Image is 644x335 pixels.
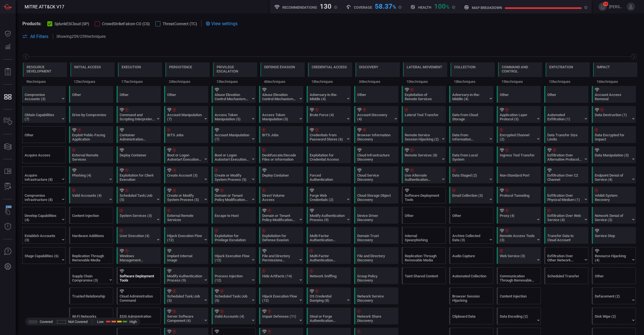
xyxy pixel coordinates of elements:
[354,187,398,203] div: T1619: Cloud Storage Object Discovery
[165,77,210,86] div: 24 techniques
[164,287,208,304] div: T1053: Scheduled Task/Job
[497,106,541,123] div: T1071: Application Layer Protocol
[69,187,113,203] div: T1078: Valid Accounts
[1,65,15,79] button: Reports
[55,22,89,26] span: SplunkESCloud (SP)
[120,113,155,121] div: Command and Scripting Interpreter (12)
[72,173,107,182] div: Phishing (4)
[259,146,303,163] div: T1140: Deobfuscate/Decode Files or Information
[357,133,392,141] div: Browser Information Discovery
[1,180,15,193] button: ALERT ANALYSIS
[95,21,150,26] button: CrowdStrikeFalcon-CO (CS)
[354,287,398,304] div: T1046: Network Service Discovery
[1,27,15,40] button: Dashboard
[497,167,541,183] div: T1571: Non-Standard Port
[212,86,256,103] div: T1548: Abuse Elevation Control Mechanism
[405,193,440,202] div: Software Deployment Tools
[449,86,493,103] div: T1557: Adversary-in-the-Middle
[593,62,637,86] div: TA0040: Impact
[592,207,636,224] div: T1498: Network Denial of Service
[310,173,345,182] div: Forced Authentication
[392,4,396,10] span: %
[592,247,636,264] div: T1496: Resource Hijacking
[544,187,588,203] div: T1052: Exfiltration Over Physical Medium
[22,187,66,203] div: T1584: Compromise Infrastructure (Not covered)
[547,113,582,121] div: Automated Exfiltration (1)
[69,267,113,284] div: T1195: Supply Chain Compromise (Not covered)
[262,113,297,121] div: Access Token Manipulation (5)
[120,173,155,182] div: Exploitation for Client Execution
[452,193,487,202] div: Email Collection (3)
[117,126,161,143] div: T1609: Container Administration Command
[262,173,297,182] div: Deploy Container
[307,287,351,304] div: T1003: OS Credential Dumping
[25,93,60,101] div: Compromise Accounts (3)
[597,65,610,69] div: Impact
[117,106,161,123] div: T1059: Command and Scripting Interpreter
[546,77,590,86] div: 10 techniques
[356,62,400,86] div: TA0007: Discovery
[500,133,535,141] div: Encrypted Channel (2)
[544,106,588,123] div: T1020: Automated Exfiltration
[102,22,150,26] span: CrowdStrikeFalcon-CO (CS)
[22,126,66,143] div: Other (Not covered)
[117,167,161,183] div: T1203: Exploitation for Client Execution
[164,227,208,244] div: T1574: Hijack Execution Flow
[69,227,113,244] div: T1200: Hardware Additions (Not covered)
[167,133,202,141] div: BITS Jobs
[155,21,197,26] button: ThreatConnect (TC)
[1,165,15,178] button: Rule Catalog
[354,106,398,123] div: T1087: Account Discovery
[544,207,588,224] div: T1567: Exfiltration Over Web Service
[27,65,63,73] div: Resource Development
[25,113,60,121] div: Obtain Capabilities (7)
[70,77,115,86] div: 12 techniques
[72,93,107,101] div: Other
[407,65,442,69] div: Lateral Movement
[69,86,113,103] div: Other
[595,93,630,101] div: Account Access Removal
[497,247,541,264] div: T1102: Web Service
[354,86,398,103] div: Other
[592,227,636,244] div: T1489: Service Stop
[544,267,588,284] div: T1029: Scheduled Transfer (Not covered)
[307,126,351,143] div: T1555: Credentials from Password Stores
[547,93,582,101] div: Other
[164,167,208,183] div: T1136: Create Account
[25,4,64,10] span: MITRE ATT&CK V17
[259,267,303,284] div: T1564: Hide Artifacts
[25,173,60,182] div: Acquire Infrastructure (8)
[547,133,582,141] div: Data Transfer Size Limits
[454,65,475,69] div: Collection
[451,62,495,86] div: TA0009: Collection
[403,62,447,86] div: TA0008: Lateral Movement
[259,167,303,183] div: T1610: Deploy Container
[117,187,161,203] div: T1053: Scheduled Task/Job
[544,126,588,143] div: T1030: Data Transfer Size Limits
[70,62,115,86] div: TA0001: Initial Access
[212,106,256,123] div: T1134: Access Token Manipulation
[354,247,398,264] div: T1083: File and Directory Discovery
[117,267,161,284] div: T1072: Software Deployment Tools
[497,187,541,203] div: T1572: Protocol Tunneling
[356,77,400,86] div: 34 techniques
[449,187,493,203] div: T1114: Email Collection
[22,227,66,244] div: T1585: Establish Accounts (Not covered)
[259,287,303,304] div: T1574: Hijack Execution Flow
[359,65,378,69] div: Discovery
[262,193,297,202] div: Direct Volume Access
[1,140,15,153] button: Cards
[434,3,449,9] div: 100
[69,287,113,304] div: T1199: Trusted Relationship (Not covered)
[449,287,493,304] div: T1185: Browser Session Hijacking (Not covered)
[23,62,67,86] div: TA0042: Resource Development
[595,133,630,141] div: Data Encrypted for Impact
[259,187,303,203] div: T1006: Direct Volume Access
[25,133,60,141] div: Other
[418,5,431,10] h5: Health
[22,106,66,123] div: T1588: Obtain Capabilities
[212,267,256,284] div: T1055: Process Injection
[405,93,440,101] div: Exploitation of Remote Services
[449,227,493,244] div: T1560: Archive Collected Data (Not covered)
[262,93,297,101] div: Abuse Elevation Control Mechanism (6)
